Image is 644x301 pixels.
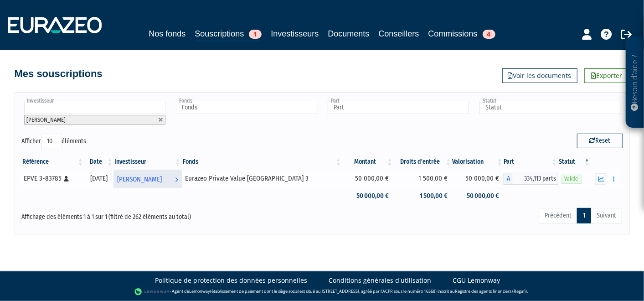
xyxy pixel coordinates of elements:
[452,188,504,204] td: 50 000,00 €
[453,276,500,285] a: CGU Lemonway
[455,288,527,294] a: Registre des agents financiers (Regafi)
[113,170,182,188] a: [PERSON_NAME]
[149,27,185,40] a: Nos fonds
[175,171,178,188] i: Voir l'investisseur
[24,174,81,183] div: EPVE 3-83785
[41,134,62,149] select: Afficheréléments
[117,171,162,188] span: [PERSON_NAME]
[22,154,84,170] th: Référence : activer pour trier la colonne par ordre croissant
[271,27,319,40] a: Investisseurs
[22,207,264,222] div: Affichage des éléments 1 à 1 sur 1 (filtré de 262 éléments au total)
[342,188,394,204] td: 50 000,00 €
[577,134,623,148] button: Reset
[562,175,582,183] span: Valide
[504,173,558,185] div: A - Eurazeo Private Value Europe 3
[558,154,591,170] th: Statut : activer pour trier la colonne par ordre d&eacute;croissant
[394,154,453,170] th: Droits d'entrée: activer pour trier la colonne par ordre croissant
[394,170,453,188] td: 1 500,00 €
[504,173,513,185] span: A
[394,188,453,204] td: 1 500,00 €
[88,174,110,183] div: [DATE]
[182,154,342,170] th: Fonds: activer pour trier la colonne par ordre croissant
[577,208,591,223] a: 1
[84,154,113,170] th: Date: activer pour trier la colonne par ordre croissant
[64,176,69,182] i: [Français] Personne physique
[195,27,262,42] a: Souscriptions1
[504,154,558,170] th: Part: activer pour trier la colonne par ordre croissant
[15,68,103,79] h4: Mes souscriptions
[22,134,87,149] label: Afficher éléments
[328,27,370,40] a: Documents
[452,170,504,188] td: 50 000,00 €
[483,30,495,39] span: 4
[134,287,170,296] img: logo-lemonway.png
[189,288,210,294] a: Lemonway
[9,287,635,296] div: - Agent de (établissement de paiement dont le siège social est situé au [STREET_ADDRESS], agréé p...
[428,27,495,40] a: Commissions4
[379,27,419,40] a: Conseillers
[630,42,640,124] p: Besoin d'aide ?
[249,30,262,39] span: 1
[27,116,66,123] span: [PERSON_NAME]
[185,174,339,183] div: Eurazeo Private Value [GEOGRAPHIC_DATA] 3
[584,68,630,83] a: Exporter
[113,154,182,170] th: Investisseur: activer pour trier la colonne par ordre croissant
[342,154,394,170] th: Montant: activer pour trier la colonne par ordre croissant
[502,68,577,83] a: Voir les documents
[513,173,558,185] span: 334,113 parts
[329,276,432,285] a: Conditions générales d'utilisation
[8,17,102,33] img: 1732889491-logotype_eurazeo_blanc_rvb.png
[155,276,308,285] a: Politique de protection des données personnelles
[452,154,504,170] th: Valorisation: activer pour trier la colonne par ordre croissant
[342,170,394,188] td: 50 000,00 €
